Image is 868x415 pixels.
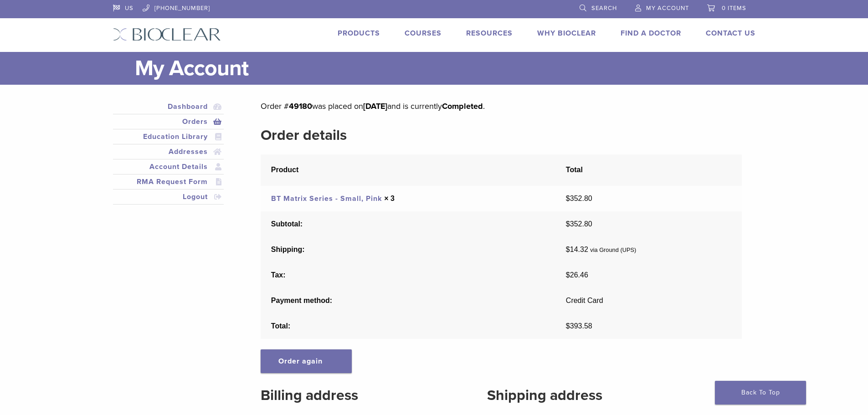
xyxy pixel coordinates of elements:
[621,29,681,38] a: Find A Doctor
[289,101,312,111] mark: 49180
[566,246,570,253] span: $
[715,381,806,405] a: Back To Top
[466,29,513,38] a: Resources
[338,29,380,38] a: Products
[537,29,596,38] a: Why Bioclear
[115,146,222,157] a: Addresses
[566,195,570,202] span: $
[261,288,555,313] th: Payment method:
[135,52,755,85] h1: My Account
[405,29,442,38] a: Courses
[261,211,555,237] th: Subtotal:
[115,176,222,187] a: RMA Request Form
[261,154,555,186] th: Product
[566,271,570,279] span: $
[115,191,222,202] a: Logout
[113,28,221,41] img: Bioclear
[487,384,742,406] h2: Shipping address
[722,5,746,12] span: 0 items
[566,220,570,228] span: $
[115,116,222,127] a: Orders
[261,384,459,406] h2: Billing address
[646,5,689,12] span: My Account
[566,271,588,279] span: 26.46
[555,288,741,313] td: Credit Card
[261,99,741,113] p: Order # was placed on and is currently .
[555,154,741,186] th: Total
[566,322,570,330] span: $
[261,349,352,373] a: Order again
[566,246,588,253] span: 14.32
[590,246,636,253] small: via Ground (UPS)
[591,5,617,12] span: Search
[566,322,592,330] span: 393.58
[113,99,224,215] nav: Account pages
[384,195,395,202] strong: × 3
[271,194,382,203] a: BT Matrix Series - Small, Pink
[706,29,755,38] a: Contact Us
[115,161,222,172] a: Account Details
[363,101,387,111] mark: [DATE]
[115,131,222,142] a: Education Library
[566,220,592,228] span: 352.80
[261,262,555,288] th: Tax:
[442,101,483,111] mark: Completed
[115,101,222,112] a: Dashboard
[261,237,555,262] th: Shipping:
[261,124,741,146] h2: Order details
[566,195,592,202] bdi: 352.80
[261,313,555,339] th: Total:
